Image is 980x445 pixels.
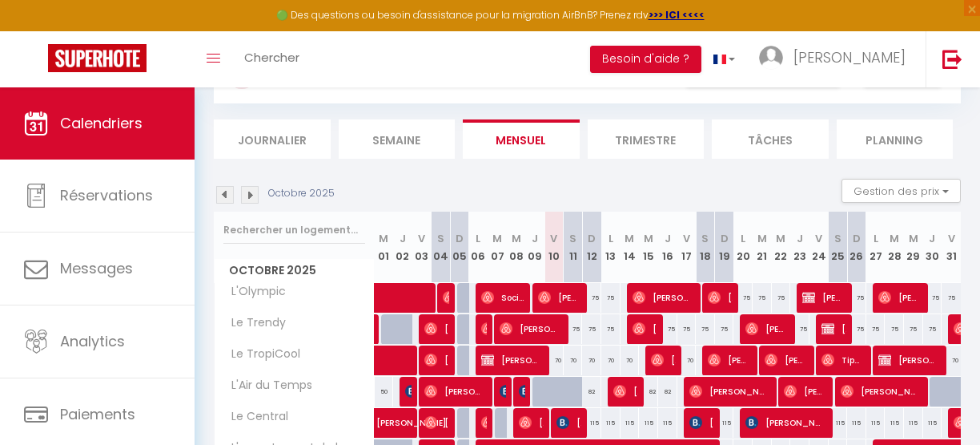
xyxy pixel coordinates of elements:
div: 75 [753,283,772,313]
abbr: M [625,231,634,246]
abbr: M [644,231,653,246]
span: [PERSON_NAME] [519,407,544,438]
abbr: L [476,231,480,246]
th: 19 [715,212,734,283]
div: 70 [582,346,601,375]
div: 70 [677,346,697,375]
div: 75 [582,314,601,344]
input: Rechercher un logement... [223,216,365,245]
img: ... [759,46,783,70]
div: 75 [923,283,942,313]
span: Octobre 2025 [215,259,374,282]
abbr: J [400,231,406,246]
span: [PERSON_NAME] [689,407,714,438]
div: 70 [544,346,564,375]
th: 25 [829,212,848,283]
abbr: D [853,231,861,246]
a: Chercher [232,31,311,87]
div: 75 [677,314,697,344]
abbr: M [492,231,502,246]
li: Planning [837,119,954,159]
span: [PERSON_NAME] [519,376,525,407]
a: >>> ICI <<<< [649,8,705,22]
th: 18 [696,212,715,283]
button: Besoin d'aide ? [590,46,701,73]
span: [PERSON_NAME] [481,407,488,438]
p: Octobre 2025 [268,186,335,201]
span: Société Vems [481,282,524,313]
abbr: S [437,231,444,246]
span: [PERSON_NAME] [633,314,657,344]
div: 115 [621,408,640,438]
span: Le Trendy [217,314,290,332]
abbr: D [588,231,596,246]
li: Trimestre [588,119,705,159]
th: 10 [544,212,564,283]
abbr: L [608,231,613,246]
abbr: J [929,231,935,246]
div: 75 [772,283,791,313]
div: 75 [942,283,961,313]
abbr: M [909,231,918,246]
span: L'Air du Temps [217,377,316,394]
span: [PERSON_NAME] [405,376,412,407]
span: Paiements [60,404,135,424]
img: logout [942,49,962,69]
th: 23 [790,212,809,283]
th: 14 [621,212,640,283]
span: [PERSON_NAME] [651,345,676,375]
div: 115 [639,408,658,438]
span: Messages [60,258,133,278]
abbr: L [741,231,745,246]
span: [PERSON_NAME] [689,376,769,407]
a: ... [PERSON_NAME] [747,31,926,87]
div: 115 [829,408,848,438]
div: 75 [582,283,601,313]
div: 75 [847,283,866,313]
th: 24 [809,212,829,283]
span: [PERSON_NAME] [745,314,789,344]
span: [PERSON_NAME] [708,282,733,313]
span: [PERSON_NAME] [802,282,845,313]
th: 21 [753,212,772,283]
abbr: S [569,231,576,246]
div: 75 [564,314,583,344]
span: [PERSON_NAME] [481,314,488,344]
img: Super Booking [48,44,147,72]
span: [PERSON_NAME] [708,345,751,375]
abbr: M [379,231,388,246]
abbr: M [757,231,767,246]
th: 31 [942,212,961,283]
abbr: V [418,231,425,246]
div: 75 [715,314,734,344]
div: 115 [601,408,621,438]
th: 22 [772,212,791,283]
span: Analytics [60,331,125,351]
th: 11 [564,212,583,283]
th: 09 [526,212,545,283]
span: [PERSON_NAME] [424,314,449,344]
div: 115 [923,408,942,438]
abbr: S [701,231,709,246]
div: 75 [904,314,923,344]
abbr: V [948,231,955,246]
div: 75 [866,314,886,344]
div: 75 [696,314,715,344]
div: 115 [904,408,923,438]
div: 75 [790,314,809,344]
div: 70 [942,346,961,375]
span: Le Central [217,408,292,426]
span: Calendriers [60,113,143,133]
div: 82 [639,377,658,407]
span: [PERSON_NAME] [500,314,561,344]
span: [PERSON_NAME] [424,345,449,375]
span: [PERSON_NAME] [424,407,449,438]
abbr: J [532,231,538,246]
span: [PERSON_NAME] [613,376,638,407]
span: [PERSON_NAME] [841,376,921,407]
div: 115 [866,408,886,438]
abbr: M [776,231,785,246]
th: 08 [507,212,526,283]
div: 115 [582,408,601,438]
